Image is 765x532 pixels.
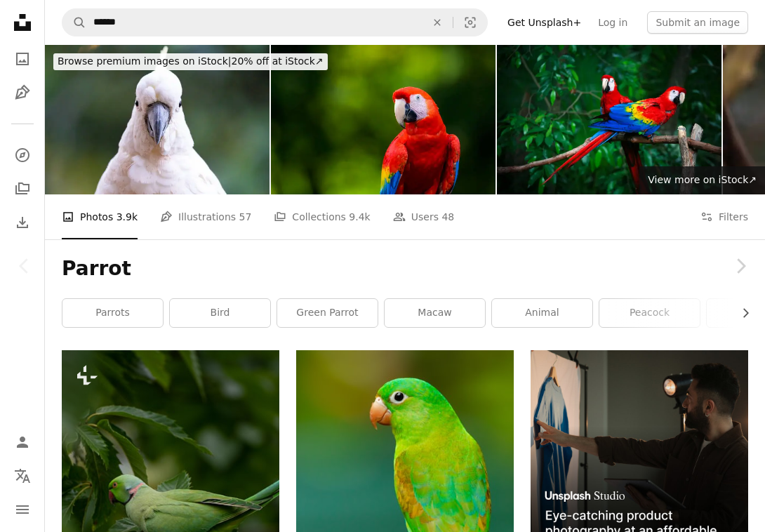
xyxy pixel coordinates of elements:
[716,199,765,333] a: Next
[453,9,487,36] button: Visual search
[647,11,748,34] button: Submit an image
[45,45,336,79] a: Browse premium images on iStock|20% off at iStock↗
[441,209,454,225] span: 48
[349,209,370,225] span: 9.4k
[8,496,36,524] button: Menu
[239,209,252,225] span: 57
[45,45,270,194] img: A sulphur-crested cockatoo (Cacatua galerita) sits perched on a branch with lush green foliage in...
[8,141,36,169] a: Explore
[62,507,279,519] a: a green bird sitting on top of a tree branch
[648,174,757,185] span: View more on iStock ↗
[492,299,592,327] a: animal
[393,194,455,239] a: Users 48
[8,45,36,73] a: Photos
[271,45,495,194] img: Scarlet Macaw (Ara macao)
[8,79,36,107] a: Illustrations
[277,299,378,327] a: green parrot
[700,194,748,239] button: Filters
[62,8,488,36] form: Find visuals sitewide
[296,492,514,505] a: green and yellow small beaked bird on twig
[62,299,163,327] a: parrots
[62,9,86,36] button: Search Unsplash
[8,428,36,456] a: Log in / Sign up
[58,55,231,67] span: Browse premium images on iStock |
[497,45,721,194] img: scarlet macaws
[170,299,270,327] a: bird
[422,9,453,36] button: Clear
[385,299,485,327] a: macaw
[274,194,370,239] a: Collections 9.4k
[62,256,748,281] h1: Parrot
[58,55,324,67] span: 20% off at iStock ↗
[639,166,765,194] a: View more on iStock↗
[599,299,700,327] a: peacock
[590,11,636,34] a: Log in
[8,462,36,490] button: Language
[499,11,590,34] a: Get Unsplash+
[160,194,251,239] a: Illustrations 57
[8,175,36,203] a: Collections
